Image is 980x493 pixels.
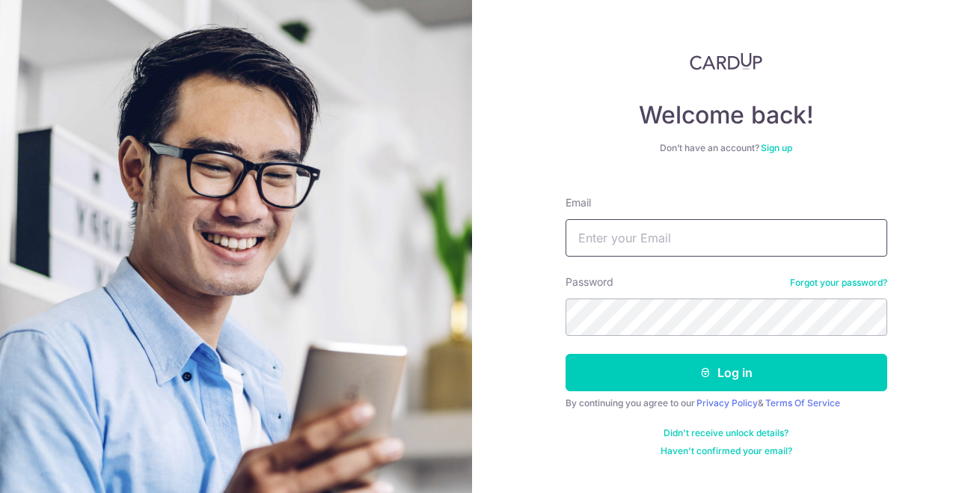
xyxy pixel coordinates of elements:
a: Sign up [761,142,792,153]
a: Terms Of Service [765,397,840,408]
a: Forgot your password? [790,277,887,289]
a: Didn't receive unlock details? [664,427,788,439]
img: CardUp Logo [690,52,763,70]
label: Password [566,275,613,290]
label: Email [566,195,591,210]
div: Don’t have an account? [566,142,887,154]
h4: Welcome back! [566,100,887,130]
input: Enter your Email [566,219,887,257]
a: Haven't confirmed your email? [661,445,792,457]
a: Privacy Policy [696,397,758,408]
div: By continuing you agree to our & [566,397,887,409]
button: Log in [566,354,887,391]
